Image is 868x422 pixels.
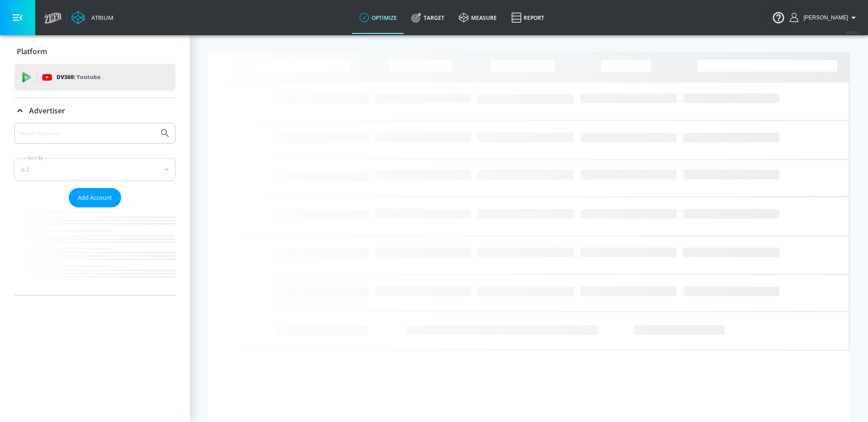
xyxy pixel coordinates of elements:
p: Platform [17,47,47,56]
span: login as: anthony.rios@zefr.com [800,14,848,21]
a: Target [404,1,452,34]
div: A-Z [14,158,175,181]
button: [PERSON_NAME] [790,12,859,23]
p: DV360: [57,72,100,82]
span: v 4.25.2 [846,30,859,35]
button: Open Resource Center [766,5,791,30]
span: Add Account [78,192,112,203]
input: Search by name [18,127,155,139]
a: optimize [352,1,404,34]
button: Add Account [69,188,121,207]
p: Youtube [76,72,100,82]
div: DV360: Youtube [14,64,175,91]
a: measure [452,1,504,34]
div: Platform [14,39,175,64]
nav: list of Advertiser [14,207,175,295]
a: Atrium [71,11,113,24]
a: Report [504,1,552,34]
label: Sort By [26,155,45,161]
div: Atrium [88,14,113,22]
div: Advertiser [14,123,175,295]
div: Advertiser [14,98,175,123]
p: Advertiser [29,106,65,116]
